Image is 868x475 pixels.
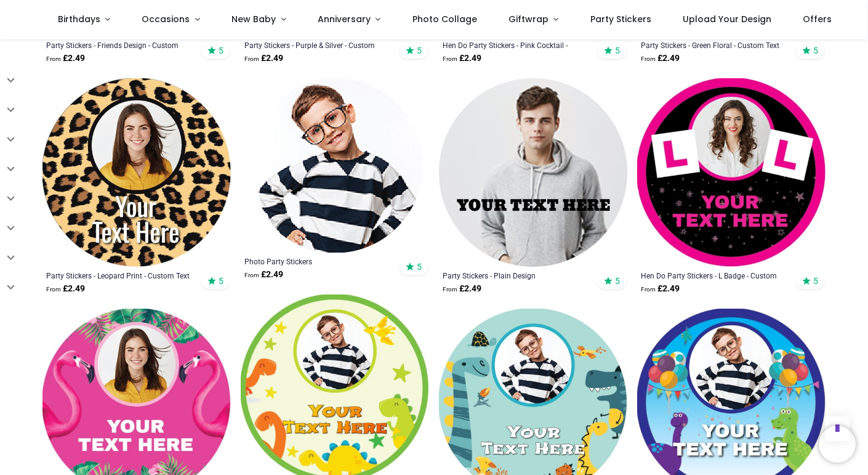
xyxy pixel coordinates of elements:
span: 5 [615,275,620,286]
a: Party Stickers - Purple & Silver - Custom Text [244,40,389,50]
span: Party Stickers [590,13,651,25]
span: From [443,286,457,293]
span: From [46,55,61,62]
img: Personalised Party Stickers - Plain Design - Custom Text Over Photo [439,78,627,267]
span: Offers [803,13,832,25]
strong: £ 2.49 [443,52,481,65]
span: Anniversary [318,13,371,25]
span: Upload Your Design [683,13,771,25]
span: 5 [813,275,818,286]
strong: £ 2.49 [641,52,680,65]
strong: £ 2.49 [641,283,680,295]
img: Personalised Photo Party Stickers - Photo Only [248,78,422,253]
span: From [244,272,259,278]
a: Party Stickers - Leopard Print - Custom Text [46,270,191,280]
span: 5 [219,275,223,286]
span: Giftwrap [508,13,549,25]
span: 5 [417,261,422,272]
span: 5 [813,45,818,56]
span: Occasions [142,13,190,25]
span: From [46,286,61,293]
strong: £ 2.49 [244,269,283,281]
a: Photo Party Stickers [244,256,389,266]
span: From [443,55,457,62]
a: Hen Do Party Stickers - Pink Cocktail - Custom Text [443,40,587,50]
span: Photo Collage [412,13,477,25]
a: Party Stickers - Green Floral - Custom Text [641,40,786,50]
img: Personalised Hen Do Party Stickers - L Badge - Custom Text - 1 Photo [637,78,826,267]
a: Party Stickers - Plain Design [443,270,587,280]
iframe: Brevo live chat [819,426,856,463]
a: Hen Do Party Stickers - L Badge - Custom Text [641,270,786,280]
span: 5 [615,45,620,56]
span: New Baby [231,13,276,25]
span: From [641,286,656,293]
span: 5 [417,45,422,56]
strong: £ 2.49 [46,52,85,65]
span: Birthdays [58,13,100,25]
a: Party Stickers - Friends Design - Custom Text [46,40,191,50]
strong: £ 2.49 [46,283,85,295]
img: Personalised Party Stickers - Leopard Print - Custom Text - 1 Photo [42,78,231,267]
strong: £ 2.49 [244,52,283,65]
span: From [244,55,259,62]
span: From [641,55,656,62]
strong: £ 2.49 [443,283,481,295]
span: 5 [219,45,223,56]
